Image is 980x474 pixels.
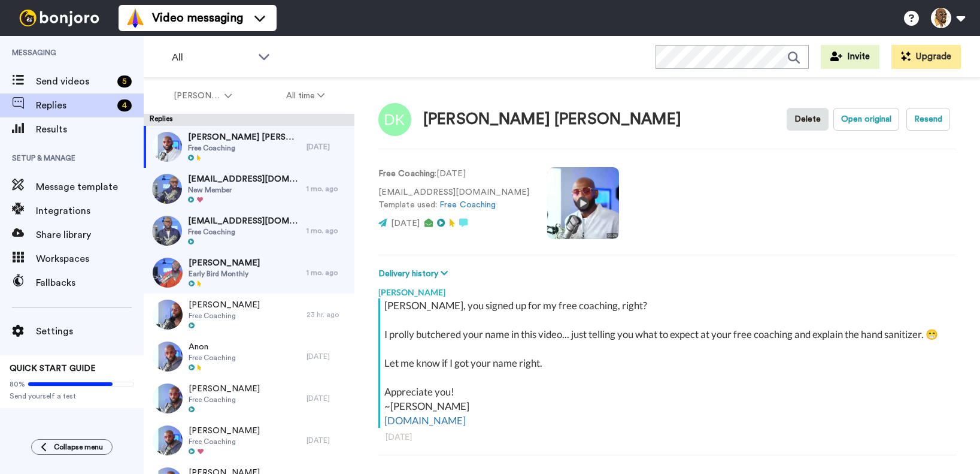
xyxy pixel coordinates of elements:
button: [PERSON_NAME] [146,85,259,107]
p: : [DATE] [378,168,529,180]
p: [EMAIL_ADDRESS][DOMAIN_NAME] Template used: [378,186,529,212]
span: Message template [36,180,144,194]
img: vm-color.svg [126,8,145,28]
a: [PERSON_NAME]Early Bird Monthly1 mo. ago [144,252,354,294]
span: Send yourself a test [10,391,134,401]
button: Delete [787,108,829,131]
div: [DATE] [307,436,348,445]
div: [PERSON_NAME] [PERSON_NAME] [423,111,681,128]
span: QUICK START GUIDE [10,364,96,373]
div: [PERSON_NAME] [378,280,956,298]
span: Free Coaching [188,143,301,153]
img: e1571473-674e-4fb5-82b6-f32598f6bb34-thumb.jpg [153,425,183,455]
div: Replies [144,114,354,126]
span: Send videos [36,74,113,89]
span: Free Coaching [188,227,301,237]
img: bj-logo-header-white.svg [14,10,104,26]
span: 80% [10,379,25,389]
span: [EMAIL_ADDRESS][DOMAIN_NAME] [188,173,301,185]
span: Collapse menu [54,442,103,452]
span: [PERSON_NAME] [189,257,260,269]
span: Free Coaching [189,437,260,446]
a: Free Coaching [439,201,496,209]
img: 7ba7e195-801c-4cb7-874c-5a1d1b9a8791-thumb.jpg [153,300,183,330]
span: Early Bird Monthly [189,269,260,279]
a: AnonFree Coaching[DATE] [144,336,354,378]
img: 836f08c6-17bf-493e-8ad9-256469128cc8-thumb.jpg [153,342,183,372]
span: Video messaging [152,10,243,26]
span: Free Coaching [189,395,260,404]
button: All time [259,85,353,107]
button: Open original [833,108,899,131]
a: [EMAIL_ADDRESS][DOMAIN_NAME]Free Coaching1 mo. ago [144,210,354,252]
span: Share library [36,228,144,242]
span: [DATE] [391,219,420,228]
a: [PERSON_NAME]Free Coaching[DATE] [144,419,354,461]
button: Invite [821,45,879,69]
img: 04f5b6ea-c23b-42e5-97d4-22f3738a1dda-thumb.jpg [153,384,183,413]
span: Settings [36,324,144,339]
span: Replies [36,98,113,113]
span: [PERSON_NAME] [189,425,260,437]
span: Workspaces [36,252,144,266]
img: 4fea5106-3223-4258-969d-0f588911f3cb-thumb.jpg [152,216,182,246]
a: [PERSON_NAME] [PERSON_NAME]Free Coaching[DATE] [144,126,354,168]
span: Results [36,122,144,137]
div: [DATE] [386,431,949,443]
img: 04d2256d-6dbd-43e3-bc73-0bd732d60854-thumb.jpg [153,258,183,288]
span: [EMAIL_ADDRESS][DOMAIN_NAME] [188,215,301,227]
span: All [172,50,252,65]
span: [PERSON_NAME] [189,383,260,395]
span: Integrations [36,204,144,218]
span: Free Coaching [189,353,236,363]
span: Free Coaching [189,311,260,321]
button: Collapse menu [31,439,113,455]
div: [DATE] [307,394,348,403]
strong: Free Coaching [378,170,435,178]
a: [PERSON_NAME]Free Coaching23 hr. ago [144,294,354,336]
div: [PERSON_NAME], you signed up for my free coaching, right? I prolly butchered your name in this vi... [384,298,953,428]
div: 5 [117,76,132,87]
img: 3c7731fe-347c-4a32-a53d-d4aac9e5c19d-thumb.jpg [152,132,182,162]
a: [EMAIL_ADDRESS][DOMAIN_NAME]New Member1 mo. ago [144,168,354,210]
div: [DATE] [307,352,348,361]
span: [PERSON_NAME] [189,299,260,311]
div: 23 hr. ago [307,310,348,319]
span: [PERSON_NAME] [174,90,222,102]
button: Resend [906,108,950,131]
span: Fallbacks [36,276,144,290]
div: 1 mo. ago [307,268,348,277]
div: 4 [117,99,132,111]
div: [DATE] [307,142,348,152]
img: Image of Dean Kenneth jackson [378,103,411,136]
span: Anon [189,341,236,353]
div: 1 mo. ago [307,226,348,236]
div: 1 mo. ago [307,184,348,194]
span: [PERSON_NAME] [PERSON_NAME] [188,131,301,143]
button: Upgrade [891,45,961,69]
a: [PERSON_NAME]Free Coaching[DATE] [144,378,354,419]
img: f079c150-4b57-41df-a5b7-fb47b394fcf9-thumb.jpg [152,174,182,204]
span: New Member [188,185,301,195]
button: Delivery history [378,267,451,280]
a: [DOMAIN_NAME] [384,414,466,427]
